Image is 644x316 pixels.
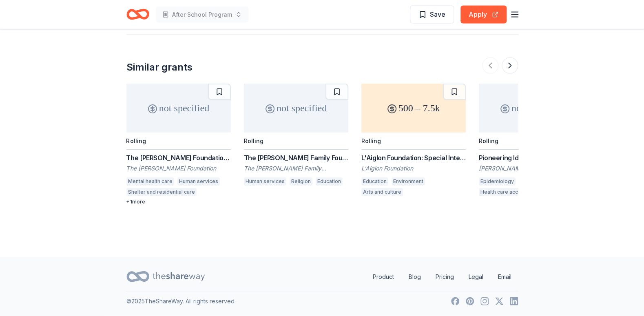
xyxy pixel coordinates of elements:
div: Rolling [361,137,381,144]
a: Home [126,5,149,24]
div: Epidemiology [479,177,516,186]
div: The [PERSON_NAME] Family Foundation Grant [244,153,348,163]
div: Pioneering Ideas: Exploring the Future to Build a Culture of Health [479,153,583,163]
nav: quick links [366,269,518,285]
a: not specifiedRollingPioneering Ideas: Exploring the Future to Build a Culture of Health[PERSON_NA... [479,84,583,199]
div: The [PERSON_NAME] Foundation [126,164,231,172]
a: 500 – 7.5kRollingL'Aiglon Foundation: Special Interest GrantsL'Aiglon FoundationEducationEnvironm... [361,84,466,199]
span: Save [430,9,445,20]
div: not specified [126,84,231,133]
div: [PERSON_NAME] [PERSON_NAME] Foundation [479,164,583,172]
div: not specified [244,84,348,133]
div: Rolling [479,137,498,144]
div: Education [200,188,227,196]
div: Human services [244,177,286,186]
span: After School Program [172,10,232,20]
div: Rolling [126,137,146,144]
p: © 2025 TheShareWay. All rights reserved. [126,296,236,306]
div: Shelter and residential care [126,188,197,196]
a: not specifiedRollingThe [PERSON_NAME] Foundation Partnership GrantThe [PERSON_NAME] FoundationMen... [126,84,231,205]
div: L'Aiglon Foundation: Special Interest Grants [361,153,466,163]
button: Save [410,6,454,24]
div: Education [361,177,388,186]
a: Email [491,269,518,285]
a: Legal [462,269,490,285]
div: Similar grants [126,61,193,74]
div: Health care access [479,188,529,196]
button: Apply [460,6,507,24]
div: 500 – 7.5k [361,84,466,133]
a: Product [366,269,401,285]
a: Blog [402,269,427,285]
div: Rolling [244,137,263,144]
div: Environment [392,177,425,186]
div: + 1 more [126,199,231,205]
a: not specifiedRollingThe [PERSON_NAME] Family Foundation GrantThe [PERSON_NAME] Family FoundationH... [244,84,348,188]
div: Human services [177,177,220,186]
button: After School Program [156,7,248,23]
div: The [PERSON_NAME] Foundation Partnership Grant [126,153,231,163]
a: Pricing [429,269,460,285]
div: Religion [290,177,312,186]
div: L'Aiglon Foundation [361,164,466,172]
div: The [PERSON_NAME] Family Foundation [244,164,348,172]
div: Mental health care [126,177,174,186]
div: Education [316,177,343,186]
div: not specified [479,84,583,133]
div: Arts and culture [361,188,403,196]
